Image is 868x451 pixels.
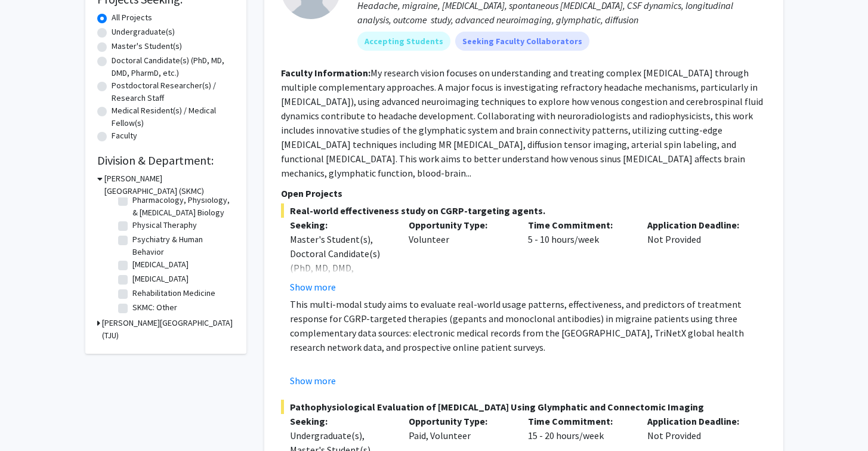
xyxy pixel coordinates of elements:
[290,414,391,428] p: Seeking:
[112,40,182,52] label: Master's Student(s)
[455,32,589,51] mat-chip: Seeking Faculty Collaborators
[290,297,767,354] p: This multi-modal study aims to evaluate real-world usage patterns, effectiveness, and predictors ...
[409,218,510,232] p: Opportunity Type:
[112,129,137,142] label: Faculty
[132,258,189,271] label: [MEDICAL_DATA]
[102,317,234,342] h3: [PERSON_NAME][GEOGRAPHIC_DATA] (TJU)
[290,280,336,294] button: Show more
[290,232,391,318] div: Master's Student(s), Doctoral Candidate(s) (PhD, MD, DMD, PharmD, etc.), Medical Resident(s) / Me...
[281,186,767,200] p: Open Projects
[112,11,152,24] label: All Projects
[112,26,175,38] label: Undergraduate(s)
[112,54,234,79] label: Doctoral Candidate(s) (PhD, MD, DMD, PharmD, etc.)
[104,172,234,197] h3: [PERSON_NAME][GEOGRAPHIC_DATA] (SKMC)
[112,79,234,104] label: Postdoctoral Researcher(s) / Research Staff
[132,233,231,258] label: Psychiatry & Human Behavior
[132,316,161,328] label: Surgery
[647,414,749,428] p: Application Deadline:
[281,67,370,79] b: Faculty Information:
[528,218,629,232] p: Time Commitment:
[638,218,758,294] div: Not Provided
[281,400,767,414] span: Pathophysiological Evaluation of [MEDICAL_DATA] Using Glymphatic and Connectomic Imaging
[9,397,51,442] iframe: Chat
[132,301,177,314] label: SKMC: Other
[528,414,629,428] p: Time Commitment:
[132,219,197,231] label: Physical Theraphy
[290,218,391,232] p: Seeking:
[132,194,231,219] label: Pharmacology, Physiology, & [MEDICAL_DATA] Biology
[281,203,767,218] span: Real-world effectiveness study on CGRP-targeting agents.
[409,414,510,428] p: Opportunity Type:
[647,218,749,232] p: Application Deadline:
[132,273,189,285] label: [MEDICAL_DATA]
[97,153,234,168] h2: Division & Department:
[112,104,234,129] label: Medical Resident(s) / Medical Fellow(s)
[290,373,336,388] button: Show more
[519,218,638,294] div: 5 - 10 hours/week
[357,32,450,51] mat-chip: Accepting Students
[132,287,215,299] label: Rehabilitation Medicine
[400,218,519,294] div: Volunteer
[281,67,763,179] fg-read-more: My research vision focuses on understanding and treating complex [MEDICAL_DATA] through multiple ...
